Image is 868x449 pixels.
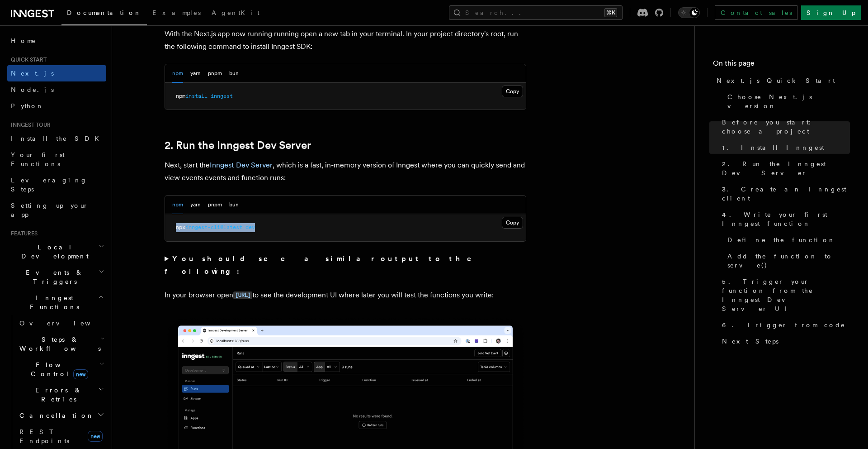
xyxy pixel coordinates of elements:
[11,135,104,142] span: Install the SDK
[212,9,259,16] span: AgentKit
[718,156,850,181] a: 2. Run the Inngest Dev Server
[16,382,106,407] button: Errors & Retries
[16,357,106,382] button: Flow Controlnew
[165,289,526,302] p: In your browser open to see the development UI where later you will test the functions you write:
[211,93,233,99] span: inngest
[165,253,526,278] summary: You should see a similar output to the following:
[727,235,835,244] span: Define the function
[724,232,850,248] a: Define the function
[176,224,185,230] span: npx
[7,147,106,172] a: Your first Functions
[722,337,778,346] span: Next Steps
[7,172,106,197] a: Leveraging Steps
[722,118,850,136] span: Before you start: choose a project
[678,7,700,18] button: Toggle dark mode
[19,320,113,327] span: Overview
[718,206,850,232] a: 4. Write your first Inngest function
[718,181,850,206] a: 3. Create an Inngest client
[722,277,850,313] span: 5. Trigger your function from the Inngest Dev Server UI
[208,64,222,83] button: pnpm
[165,254,484,276] strong: You should see a similar output to the following:
[16,335,101,353] span: Steps & Workflows
[717,76,835,85] span: Next.js Quick Start
[16,331,106,357] button: Steps & Workflows
[176,93,185,99] span: npm
[724,89,850,114] a: Choose Next.js version
[147,3,206,24] a: Examples
[722,210,850,228] span: 4. Write your first Inngest function
[190,64,201,83] button: yarn
[210,161,273,169] a: Inngest Dev Server
[502,86,523,97] button: Copy
[11,202,89,218] span: Setting up your app
[11,177,87,193] span: Leveraging Steps
[233,291,252,299] code: [URL]
[11,86,54,93] span: Node.js
[715,5,797,20] a: Contact sales
[722,320,845,330] span: 6. Trigger from code
[722,185,850,203] span: 3. Create an Inngest client
[7,121,51,129] span: Inngest tour
[11,36,36,45] span: Home
[449,5,623,20] button: Search...⌘K
[7,243,99,261] span: Local Development
[185,224,242,230] span: inngest-cli@latest
[229,196,239,214] button: bun
[7,56,47,63] span: Quick start
[718,139,850,156] a: 1. Install Inngest
[727,252,850,270] span: Add the function to serve()
[16,386,98,404] span: Errors & Retries
[208,196,222,214] button: pnpm
[172,64,183,83] button: npm
[152,9,201,16] span: Examples
[165,139,311,152] a: 2. Run the Inngest Dev Server
[7,98,106,114] a: Python
[19,428,69,444] span: REST Endpoints
[801,5,861,20] a: Sign Up
[7,197,106,223] a: Setting up your app
[190,196,201,214] button: yarn
[88,431,103,442] span: new
[713,58,850,72] h4: On this page
[165,28,526,53] p: With the Next.js app now running running open a new tab in your terminal. In your project directo...
[718,273,850,317] a: 5. Trigger your function from the Inngest Dev Server UI
[7,230,38,237] span: Features
[718,317,850,333] a: 6. Trigger from code
[727,92,850,110] span: Choose Next.js version
[16,315,106,331] a: Overview
[7,33,106,49] a: Home
[7,130,106,147] a: Install the SDK
[73,369,88,379] span: new
[722,159,850,177] span: 2. Run the Inngest Dev Server
[7,264,106,290] button: Events & Triggers
[185,93,208,99] span: install
[718,333,850,349] a: Next Steps
[722,143,824,152] span: 1. Install Inngest
[11,151,65,167] span: Your first Functions
[67,9,142,16] span: Documentation
[16,411,94,420] span: Cancellation
[206,3,265,24] a: AgentKit
[718,114,850,139] a: Before you start: choose a project
[7,65,106,81] a: Next.js
[7,290,106,315] button: Inngest Functions
[229,64,239,83] button: bun
[7,268,99,286] span: Events & Triggers
[165,159,526,184] p: Next, start the , which is a fast, in-memory version of Inngest where you can quickly send and vi...
[713,72,850,89] a: Next.js Quick Start
[11,70,54,77] span: Next.js
[61,3,147,25] a: Documentation
[16,407,106,424] button: Cancellation
[233,291,252,299] a: [URL]
[7,81,106,98] a: Node.js
[11,102,44,110] span: Python
[16,424,106,449] a: REST Endpointsnew
[502,217,523,229] button: Copy
[172,196,183,214] button: npm
[245,224,255,230] span: dev
[724,248,850,273] a: Add the function to serve()
[7,239,106,264] button: Local Development
[7,293,98,311] span: Inngest Functions
[604,8,617,17] kbd: ⌘K
[16,360,99,378] span: Flow Control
